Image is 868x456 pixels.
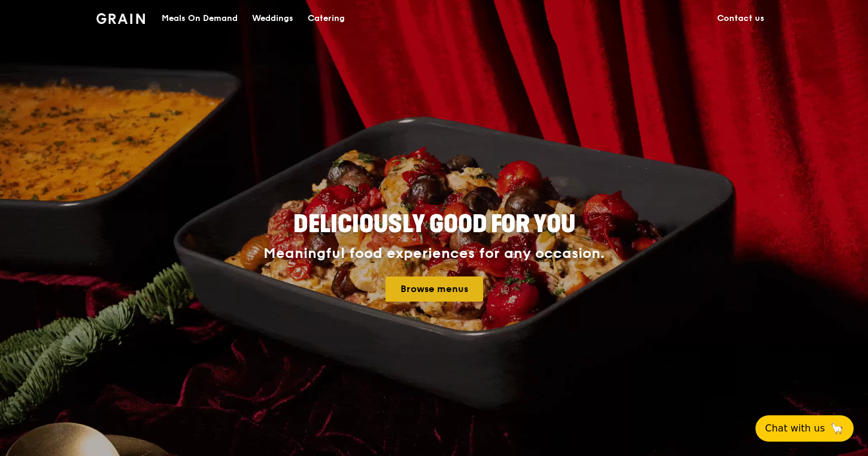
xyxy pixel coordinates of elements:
[830,421,844,436] span: 🦙
[755,415,854,442] button: Chat with us🦙
[252,1,293,37] div: Weddings
[386,276,483,302] a: Browse menus
[245,1,301,37] a: Weddings
[218,245,650,262] div: Meaningful food experiences for any occasion.
[308,1,345,37] div: Catering
[765,421,825,436] span: Chat with us
[162,1,238,37] div: Meals On Demand
[301,1,352,37] a: Catering
[96,13,145,24] img: Grain
[710,1,772,37] a: Contact us
[293,210,575,239] span: Deliciously good for you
